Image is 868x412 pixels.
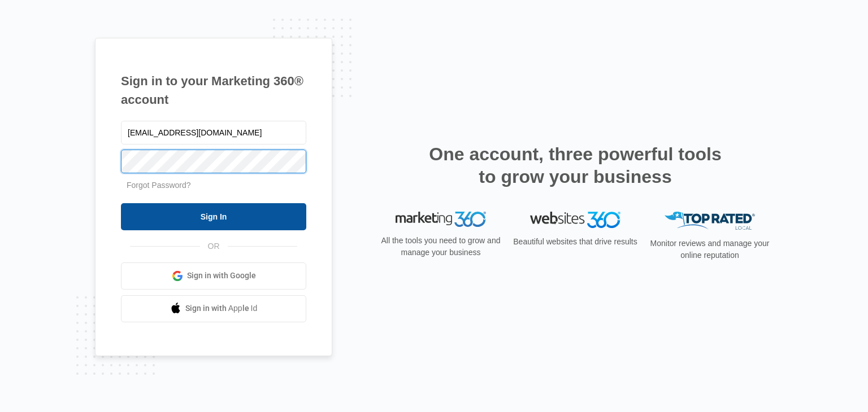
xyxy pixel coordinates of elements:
[121,295,306,322] a: Sign in with Apple Id
[396,212,486,227] img: Marketing 360
[377,235,504,258] p: All the tools you need to grow and manage your business
[121,203,306,230] input: Sign In
[200,240,228,252] span: OR
[646,238,773,261] p: Monitor reviews and manage your online reputation
[121,262,306,290] a: Sign in with Google
[121,121,306,144] input: Email
[127,181,191,190] a: Forgot Password?
[665,212,755,230] img: Top Rated Local
[185,303,258,314] span: Sign in with Apple Id
[512,236,639,248] p: Beautiful websites that drive results
[530,212,620,228] img: Websites 360
[121,72,306,109] h1: Sign in to your Marketing 360® account
[426,143,725,188] h2: One account, three powerful tools to grow your business
[187,270,256,282] span: Sign in with Google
